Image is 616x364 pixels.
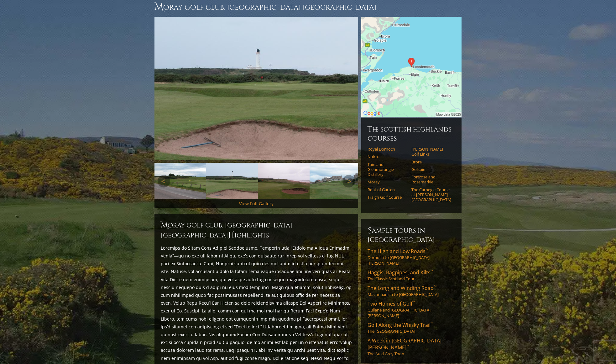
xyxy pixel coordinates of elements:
[342,175,355,187] a: Next
[368,154,407,159] a: Nairn
[239,201,274,207] a: View Full Gallery
[368,124,455,143] h6: The Scottish Highlands Courses
[412,300,415,305] sup: ™
[368,322,455,334] a: Golf Along the Whisky Trail™The [GEOGRAPHIC_DATA]
[411,174,451,185] a: Fortrose and Rosemarkie
[431,268,433,274] sup: ™
[368,226,455,244] h6: Sample Tours in [GEOGRAPHIC_DATA]
[431,321,433,326] sup: ™
[368,285,436,292] span: The Long and Winding Road
[368,269,433,276] span: Haggis, Bagpipes, and Kilts
[411,159,451,164] a: Brora
[368,337,455,357] a: A Week in [GEOGRAPHIC_DATA][PERSON_NAME]™The Auld Grey Toon
[411,147,451,157] a: [PERSON_NAME] Golf Links
[368,162,407,177] a: Tain and Glenmorangie Distillery
[368,147,407,152] a: Royal Dornoch
[368,269,455,282] a: Haggis, Bagpipes, and Kilts™The Classic Scotland Tour
[368,248,455,266] a: The High and Low Roads™Dornoch to [GEOGRAPHIC_DATA][PERSON_NAME]
[425,247,428,252] sup: ™
[368,322,433,328] span: Golf Along the Whisky Trail
[368,179,407,184] a: Moray
[406,343,409,349] sup: ™
[368,195,407,200] a: Traigh Golf Course
[368,187,407,192] a: Boat of Garten
[368,248,428,255] span: The High and Low Roads
[368,300,415,307] span: Two Homes of Golf
[228,230,234,240] span: H
[411,167,451,172] a: Golspie
[361,17,462,117] img: Google Map of Moray Golf Club, Lossiemouth, United Kingdom
[368,337,441,351] span: A Week in [GEOGRAPHIC_DATA][PERSON_NAME]
[434,284,436,289] sup: ™
[368,285,455,297] a: The Long and Winding Road™Machrihanish to [GEOGRAPHIC_DATA]
[161,220,352,240] h2: Moray Golf Club, [GEOGRAPHIC_DATA] [GEOGRAPHIC_DATA] ighlights
[158,175,170,187] a: Previous
[368,300,455,318] a: Two Homes of Golf™Gullane and [GEOGRAPHIC_DATA][PERSON_NAME]
[154,1,462,13] h1: Moray Golf Club, [GEOGRAPHIC_DATA] [GEOGRAPHIC_DATA]
[411,187,451,202] a: The Carnegie Course at [PERSON_NAME][GEOGRAPHIC_DATA]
